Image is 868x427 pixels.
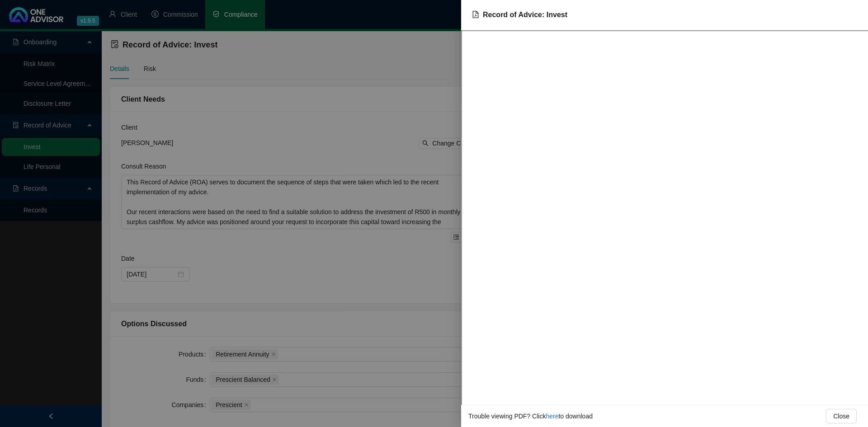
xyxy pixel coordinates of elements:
[546,413,558,420] a: here
[468,413,546,420] span: Trouble viewing PDF? Click
[833,411,849,421] span: Close
[558,413,593,420] span: to download
[483,11,567,19] span: Record of Advice: Invest
[472,11,479,18] span: file-pdf
[826,409,857,423] button: Close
